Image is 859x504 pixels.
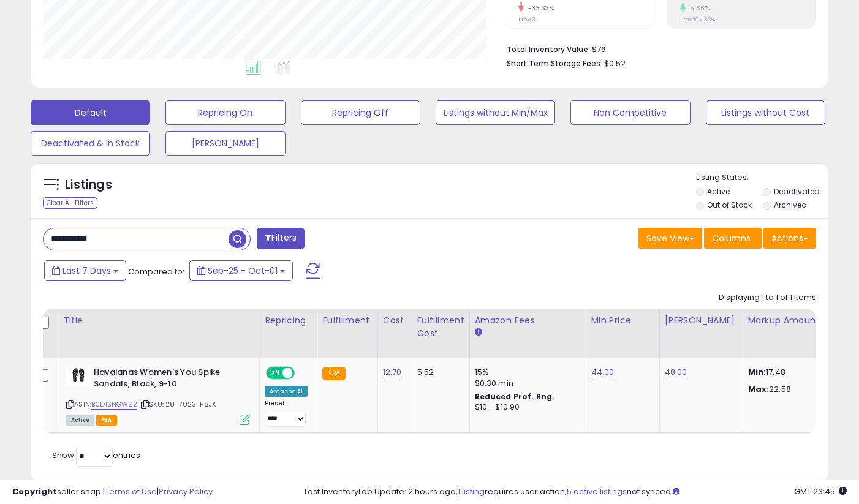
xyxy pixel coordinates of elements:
p: 17.48 [748,367,850,378]
button: Actions [763,228,816,249]
div: Preset: [265,399,308,427]
b: Reduced Prof. Rng. [475,391,555,402]
label: Deactivated [774,186,820,197]
a: 1 listing [458,486,485,497]
b: Havaianas Women's You Spike Sandals, Black, 9-10 [94,367,243,393]
div: 15% [475,367,577,378]
span: Columns [712,232,751,244]
small: Prev: 104.33% [680,16,715,23]
button: Last 7 Days [44,260,126,281]
a: 48.00 [665,366,687,378]
span: ON [267,368,282,378]
div: Fulfillment Cost [417,314,464,340]
a: Privacy Policy [159,486,213,497]
div: Amazon AI [265,386,308,397]
a: Terms of Use [105,486,157,497]
div: seller snap | | [12,486,213,498]
a: 12.70 [383,366,402,378]
button: Listings without Min/Max [436,100,555,125]
b: Short Term Storage Fees: [507,58,602,69]
div: Fulfillment [322,314,372,327]
button: Save View [638,228,702,249]
small: Amazon Fees. [475,327,482,338]
small: FBA [322,367,345,380]
div: ASIN: [66,367,250,424]
div: Cost [383,314,407,327]
span: Show: entries [52,449,140,461]
span: OFF [293,368,312,378]
a: 44.00 [591,366,615,378]
a: 5 active listings [567,486,627,497]
button: [PERSON_NAME] [165,131,285,156]
div: $10 - $10.90 [475,402,577,413]
img: 31c88Tkx6tL._SL40_.jpg [66,367,91,385]
strong: Copyright [12,486,57,497]
div: Last InventoryLab Update: 2 hours ago, requires user action, not synced. [305,486,847,498]
div: [PERSON_NAME] [665,314,738,327]
small: 5.66% [686,4,710,13]
div: Clear All Filters [43,197,97,209]
span: 2025-10-9 23:45 GMT [794,486,847,497]
div: Title [63,314,254,327]
p: 22.58 [748,384,850,395]
div: Markup Amount [748,314,854,327]
button: Columns [704,228,762,249]
strong: Min: [748,366,766,378]
button: Default [31,100,150,125]
span: All listings currently available for purchase on Amazon [66,415,94,426]
small: Prev: 3 [518,16,535,23]
button: Filters [257,228,305,249]
button: Deactivated & In Stock [31,131,150,156]
span: $0.52 [604,58,626,69]
span: Compared to: [128,266,184,277]
button: Sep-25 - Oct-01 [189,260,293,281]
strong: Max: [748,383,770,395]
div: 5.52 [417,367,460,378]
span: Last 7 Days [62,265,111,277]
label: Out of Stock [707,200,752,210]
small: -33.33% [524,4,554,13]
button: Listings without Cost [706,100,825,125]
span: Sep-25 - Oct-01 [208,265,278,277]
label: Archived [774,200,807,210]
p: Listing States: [696,172,828,184]
b: Total Inventory Value: [507,44,590,55]
label: Active [707,186,730,197]
li: $76 [507,41,807,56]
div: Min Price [591,314,654,327]
div: Repricing [265,314,312,327]
div: Amazon Fees [475,314,581,327]
button: Non Competitive [570,100,690,125]
button: Repricing On [165,100,285,125]
button: Repricing Off [301,100,420,125]
h5: Listings [65,176,112,194]
div: $0.30 min [475,378,577,389]
div: Displaying 1 to 1 of 1 items [719,292,816,304]
a: B0D1SNGWZ2 [91,399,137,410]
span: FBA [96,415,117,426]
span: | SKU: 28-7023-F8JX [139,399,216,409]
